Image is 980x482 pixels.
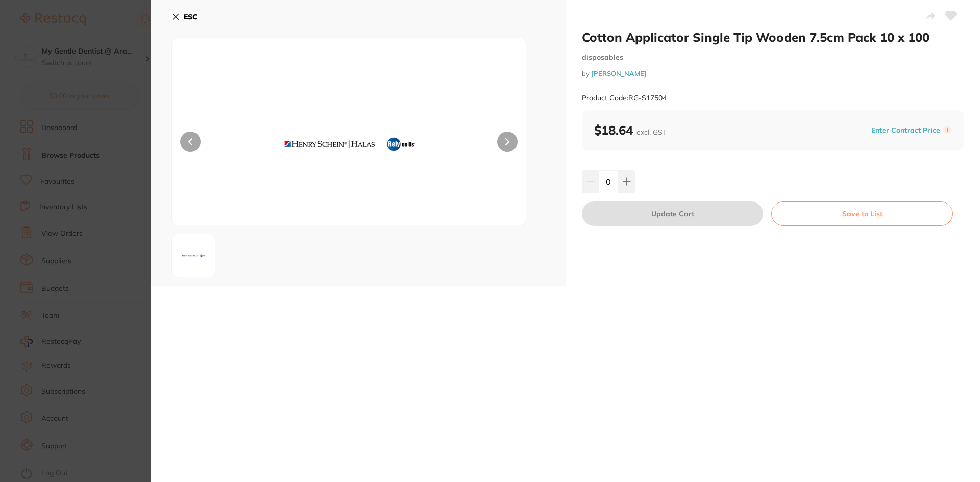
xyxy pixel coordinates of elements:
[591,69,647,78] a: [PERSON_NAME]
[771,201,953,226] button: Save to List
[243,64,455,225] img: cG5n
[582,70,964,78] small: by
[582,94,667,103] small: Product Code: RG-S17504
[184,12,198,21] b: ESC
[175,237,212,274] img: cG5n
[582,201,763,226] button: Update Cart
[582,30,964,45] h2: Cotton Applicator Single Tip Wooden 7.5cm Pack 10 x 100
[636,128,667,137] span: excl. GST
[594,122,667,138] b: $18.64
[868,125,943,135] button: Enter Contract Price
[582,53,964,62] small: disposables
[171,8,198,26] button: ESC
[943,126,951,134] label: i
